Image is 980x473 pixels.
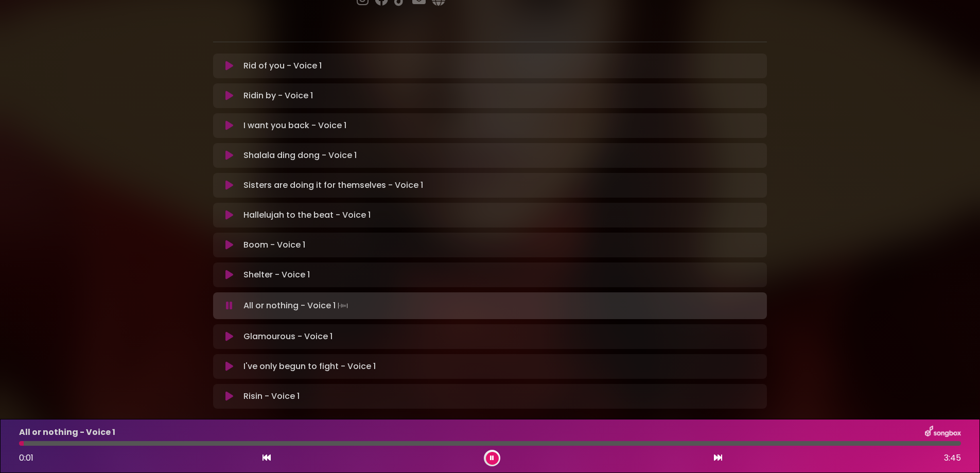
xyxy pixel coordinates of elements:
[243,269,310,281] p: Shelter - Voice 1
[243,209,371,221] p: Hallelujah to the beat - Voice 1
[243,149,357,162] p: Shalala ding dong - Voice 1
[243,360,376,373] p: I've only begun to fight - Voice 1
[243,60,322,72] p: Rid of you - Voice 1
[243,90,313,102] p: Ridin by - Voice 1
[243,119,346,132] p: I want you back - Voice 1
[243,299,350,313] p: All or nothing - Voice 1
[336,299,350,313] img: waveform4.gif
[243,390,300,402] p: Risin - Voice 1
[925,426,961,439] img: songbox-logo-white.png
[243,330,332,343] p: Glamourous - Voice 1
[19,426,115,439] p: All or nothing - Voice 1
[243,179,423,191] p: Sisters are doing it for themselves - Voice 1
[243,239,305,251] p: Boom - Voice 1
